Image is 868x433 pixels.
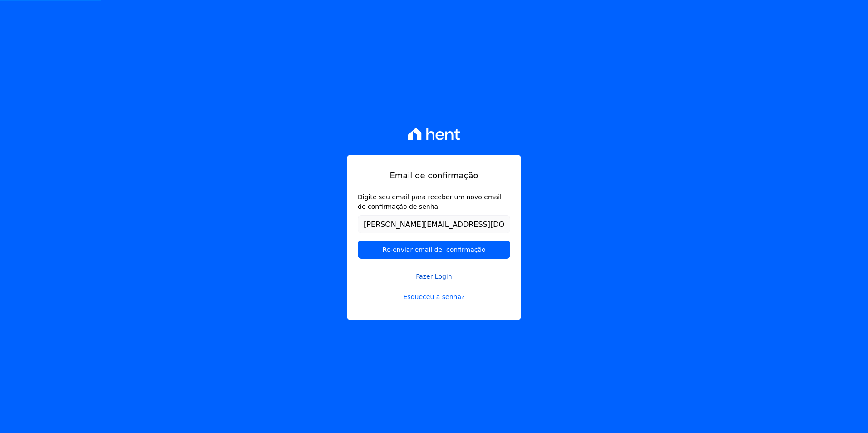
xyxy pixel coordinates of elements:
a: Fazer Login [358,261,510,281]
a: Esqueceu a senha? [358,292,510,302]
label: Digite seu email para receber um novo email de confirmação de senha [358,192,510,212]
h1: Email de confirmação [358,169,510,182]
input: Email [358,215,510,233]
input: Re-enviar email de confirmação [358,241,510,259]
